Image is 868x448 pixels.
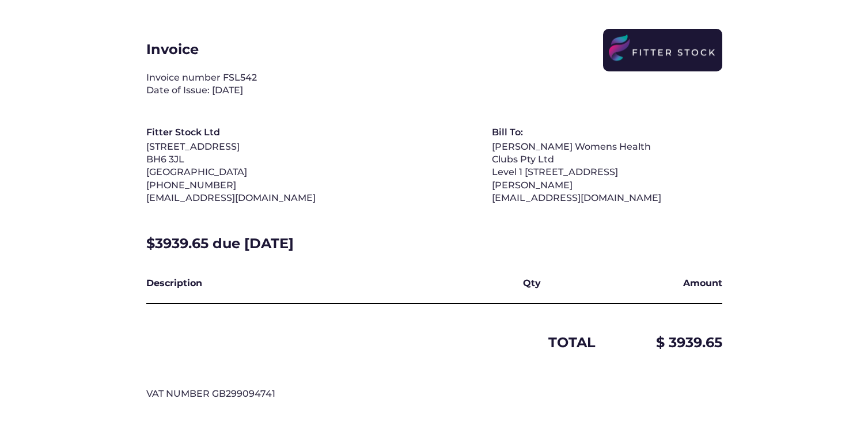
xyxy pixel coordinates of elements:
div: Bill To: [492,126,549,141]
div: Fitter Stock Ltd [146,126,220,141]
div: Invoice number FSL542 Date of Issue: [DATE] [146,71,722,97]
div: Description [146,277,457,303]
div: [STREET_ADDRESS] BH6 3JL [GEOGRAPHIC_DATA] [PHONE_NUMBER] [EMAIL_ADDRESS][DOMAIN_NAME] [146,141,316,205]
div: Invoice [146,40,261,60]
img: LOGO.svg [609,35,728,66]
div: VAT NUMBER GB299094741 [146,388,722,413]
div: Amount [607,277,722,303]
iframe: chat widget [820,402,856,436]
div: [PERSON_NAME] Womens Health Clubs Pty Ltd Level 1 [STREET_ADDRESS][PERSON_NAME] [EMAIL_ADDRESS][D... [492,141,665,205]
div: TOTAL [146,333,596,359]
div: $ 3939.65 [607,333,722,352]
div: $3939.65 due [DATE] [146,234,722,260]
div: Qty [475,277,590,303]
